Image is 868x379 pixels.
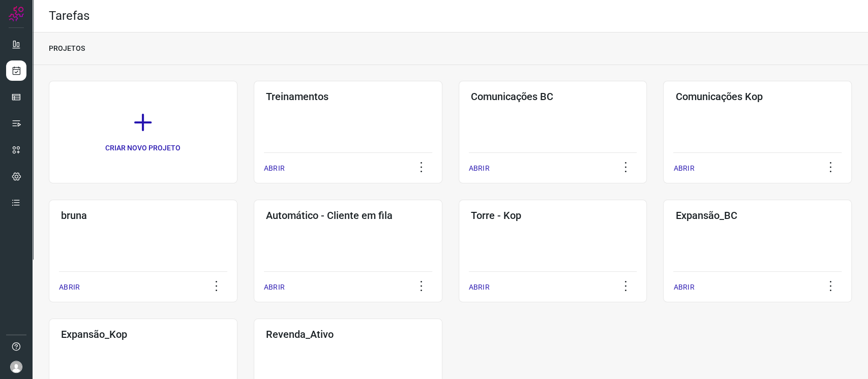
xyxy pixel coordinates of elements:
p: PROJETOS [49,43,85,54]
h3: Comunicações BC [471,90,635,103]
p: ABRIR [673,282,694,293]
img: avatar-user-boy.jpg [10,361,22,373]
h3: Treinamentos [266,90,430,103]
h3: Expansão_Kop [61,328,225,340]
img: Logo [9,6,24,21]
h3: Expansão_BC [675,209,840,222]
p: ABRIR [469,282,490,293]
p: ABRIR [469,163,490,174]
p: CRIAR NOVO PROJETO [105,143,181,153]
h3: Torre - Kop [471,209,635,222]
p: ABRIR [264,282,285,293]
h3: Automático - Cliente em fila [266,209,430,222]
h3: Comunicações Kop [675,90,840,103]
p: ABRIR [673,163,694,174]
h3: bruna [61,209,225,222]
p: ABRIR [59,282,80,293]
h2: Tarefas [49,9,89,23]
p: ABRIR [264,163,285,174]
h3: Revenda_Ativo [266,328,430,340]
